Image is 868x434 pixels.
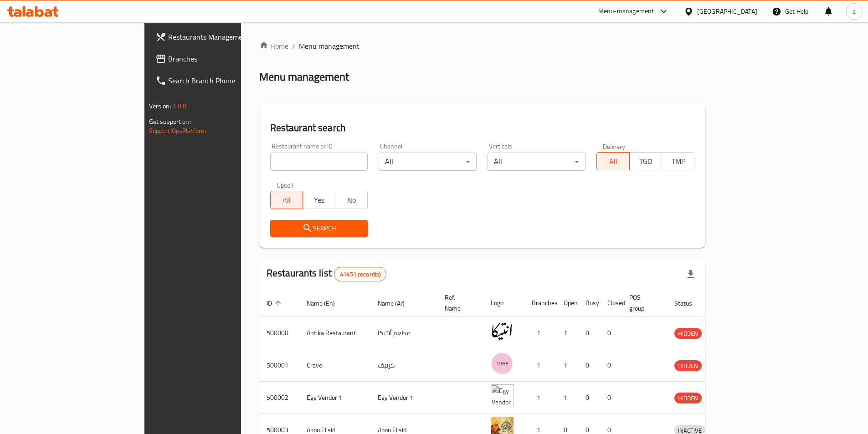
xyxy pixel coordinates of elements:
[378,298,416,309] span: Name (Ar)
[168,31,282,42] span: Restaurants Management
[674,328,702,339] span: HIDDEN
[168,75,282,86] span: Search Branch Phone
[629,292,656,314] span: POS group
[680,263,702,285] div: Export file
[303,191,335,209] button: Yes
[491,320,514,342] img: Antika Restaurant
[556,382,578,414] td: 1
[259,70,349,84] h2: Menu management
[524,317,556,349] td: 1
[600,317,622,349] td: 0
[445,292,473,314] span: Ref. Name
[379,153,477,171] div: All
[556,317,578,349] td: 1
[270,121,695,135] h2: Restaurant search
[149,100,171,112] span: Version:
[674,328,702,339] div: HIDDEN
[578,289,600,317] th: Busy
[299,349,370,382] td: Crave
[149,116,191,128] span: Get support on:
[603,143,626,149] label: Delivery
[853,6,856,16] span: a
[488,153,586,171] div: All
[292,41,295,51] li: /
[334,270,386,279] span: 41451 record(s)
[633,155,658,168] span: TGO
[299,41,360,51] span: Menu management
[370,349,437,382] td: كرييف
[697,6,757,16] div: [GEOGRAPHIC_DATA]
[483,289,524,317] th: Logo
[491,352,514,375] img: Crave
[267,298,284,309] span: ID
[270,191,303,209] button: All
[578,382,600,414] td: 0
[674,393,702,403] div: HIDDEN
[148,70,289,92] a: Search Branch Phone
[524,289,556,317] th: Branches
[596,152,629,170] button: All
[556,349,578,382] td: 1
[173,100,187,112] span: 1.0.0
[666,155,691,168] span: TMP
[148,48,289,70] a: Branches
[674,298,704,309] span: Status
[600,289,622,317] th: Closed
[259,41,706,51] nav: breadcrumb
[270,220,368,237] button: Search
[370,382,437,414] td: Egy Vendor 1
[335,191,368,209] button: No
[168,53,282,64] span: Branches
[339,194,364,207] span: No
[674,361,702,371] span: HIDDEN
[578,349,600,382] td: 0
[578,317,600,349] td: 0
[307,298,347,309] span: Name (En)
[524,349,556,382] td: 1
[556,289,578,317] th: Open
[270,153,368,171] input: Search for restaurant name or ID..
[601,155,626,168] span: All
[277,182,293,188] label: Upsell
[674,393,702,403] span: HIDDEN
[307,194,332,207] span: Yes
[274,194,299,207] span: All
[277,223,361,234] span: Search
[267,266,387,281] h2: Restaurants list
[149,125,207,137] a: Support.OpsPlatform
[148,26,289,48] a: Restaurants Management
[600,349,622,382] td: 0
[674,360,702,371] div: HIDDEN
[662,152,694,170] button: TMP
[299,317,370,349] td: Antika Restaurant
[334,267,386,281] div: Total records count
[629,152,662,170] button: TGO
[299,382,370,414] td: Egy Vendor 1
[598,6,654,17] div: Menu-management
[600,382,622,414] td: 0
[524,382,556,414] td: 1
[491,384,514,407] img: Egy Vendor 1
[370,317,437,349] td: مطعم أنتيكا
